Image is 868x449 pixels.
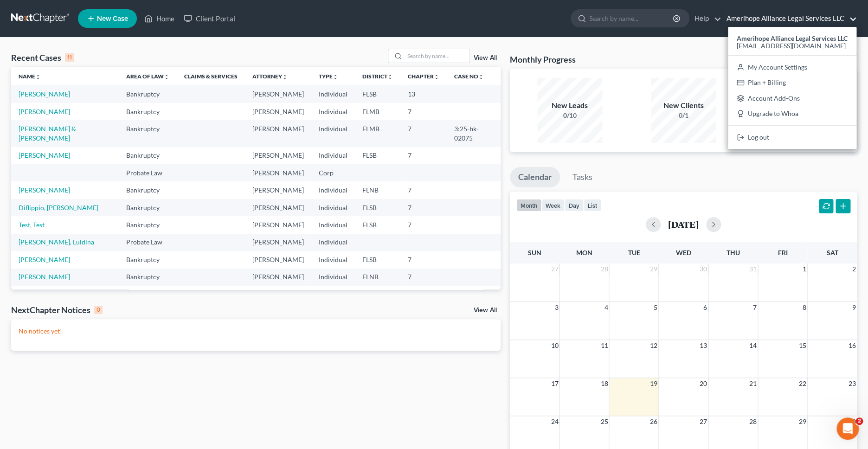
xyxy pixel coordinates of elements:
span: 21 [748,378,758,389]
button: week [541,199,565,212]
i: unfold_more [35,74,41,80]
span: 14 [748,340,758,351]
td: Individual [311,269,355,286]
td: 7 [400,216,447,233]
a: Upgrade to Whoa [728,106,856,122]
a: Attorneyunfold_more [252,73,288,80]
span: 11 [599,340,609,351]
span: [EMAIL_ADDRESS][DOMAIN_NAME] [737,42,846,50]
div: NextChapter Notices [11,304,103,315]
td: Individual [311,85,355,103]
td: Bankruptcy [119,269,177,286]
td: 7 [400,199,447,216]
span: 8 [802,302,807,313]
span: 23 [848,378,857,389]
td: Individual [311,216,355,233]
span: Tue [628,249,640,257]
td: 3:25-bk-02075 [447,120,501,147]
td: Individual [311,251,355,268]
a: [PERSON_NAME] [19,151,70,159]
span: 20 [699,378,708,389]
th: Claims & Services [177,67,245,85]
span: Thu [726,249,739,257]
a: Calendar [510,167,560,187]
span: 10 [550,340,559,351]
td: Bankruptcy [119,85,177,103]
td: [PERSON_NAME] [245,234,311,251]
span: 2 [851,263,857,275]
div: Amerihope Alliance Legal Services LLC [728,27,856,149]
a: Chapterunfold_more [408,73,439,80]
td: FLSB [355,85,400,103]
a: [PERSON_NAME] [19,90,70,98]
td: FLMB [355,103,400,120]
div: 0 [94,306,103,314]
a: [PERSON_NAME] [19,273,70,281]
span: 24 [550,416,559,427]
span: 3 [553,302,559,313]
div: 0/10 [537,111,602,120]
td: 7 [400,181,447,199]
td: FLNB [355,269,400,286]
td: Probate Law [119,164,177,181]
td: Individual [311,103,355,120]
span: Sun [528,249,541,257]
span: New Case [97,15,128,22]
td: Individual [311,199,355,216]
a: Case Nounfold_more [454,73,484,80]
span: 27 [550,263,559,275]
a: Account Add-Ons [728,90,856,106]
span: 16 [848,340,857,351]
td: [PERSON_NAME] [245,181,311,199]
h2: [DATE] [668,219,699,229]
input: Search by name... [589,10,674,27]
span: 27 [699,416,708,427]
a: Nameunfold_more [19,73,41,80]
a: Diflippio, [PERSON_NAME] [19,204,98,212]
td: Bankruptcy [119,181,177,199]
i: unfold_more [333,74,338,80]
a: Client Portal [179,10,239,27]
td: FLMB [355,120,400,147]
td: Individual [311,120,355,147]
td: [PERSON_NAME] [245,120,311,147]
span: 9 [851,302,857,313]
h3: Monthly Progress [510,54,576,65]
td: 7 [400,251,447,268]
td: Probate Law [119,234,177,251]
td: Bankruptcy [119,147,177,164]
span: 29 [649,263,658,275]
div: New Leads [537,100,602,111]
span: 2 [855,417,863,425]
span: 30 [699,263,708,275]
span: 30 [848,416,857,427]
td: 13 [400,85,447,103]
a: View All [474,55,497,61]
span: 31 [748,263,758,275]
a: [PERSON_NAME] [19,108,70,115]
a: [PERSON_NAME] [19,256,70,263]
a: View All [474,307,497,314]
span: Mon [576,249,592,257]
span: 1 [802,263,807,275]
a: [PERSON_NAME] & [PERSON_NAME] [19,125,76,142]
a: Area of Lawunfold_more [126,73,169,80]
i: unfold_more [434,74,439,80]
p: No notices yet! [19,327,493,336]
iframe: Intercom live chat [836,417,859,440]
i: unfold_more [282,74,288,80]
a: My Account Settings [728,59,856,75]
td: 7 [400,269,447,286]
td: FLSB [355,199,400,216]
button: day [565,199,584,212]
td: [PERSON_NAME] [245,216,311,233]
td: FLSB [355,251,400,268]
div: 11 [65,53,74,62]
span: 7 [752,302,758,313]
span: 22 [798,378,807,389]
i: unfold_more [164,74,169,80]
a: [PERSON_NAME], Luldina [19,238,94,246]
a: Help [690,10,721,27]
td: [PERSON_NAME] [245,251,311,268]
input: Search by name... [405,49,469,63]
